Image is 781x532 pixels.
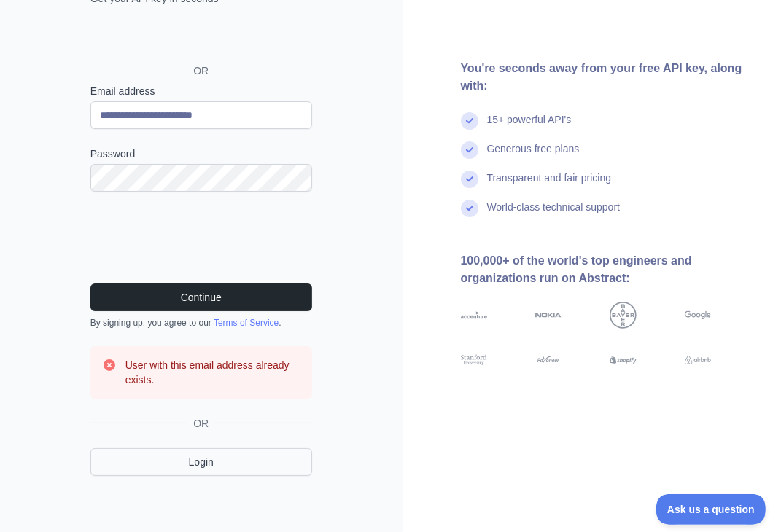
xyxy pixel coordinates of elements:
iframe: reCAPTCHA [90,209,312,266]
img: shopify [610,353,636,367]
div: By signing up, you agree to our . [90,317,312,329]
iframe: Toggle Customer Support [656,494,766,525]
span: OR [187,416,214,431]
img: stanford university [461,353,487,367]
img: check mark [461,171,478,188]
div: You're seconds away from your free API key, along with: [461,60,758,95]
div: Transparent and fair pricing [487,171,612,200]
a: Terms of Service [214,318,279,328]
div: World-class technical support [487,200,621,229]
img: bayer [610,302,636,328]
div: 15+ powerful API's [487,112,572,141]
iframe: Sign in with Google Button [83,22,316,54]
button: Continue [90,283,312,311]
img: nokia [535,302,562,328]
h3: User with this email address already exists. [125,358,300,387]
img: payoneer [535,353,562,367]
div: Generous free plans [487,141,580,171]
label: Email address [90,84,312,98]
img: check mark [461,200,478,217]
label: Password [90,146,312,161]
img: airbnb [685,353,711,367]
img: check mark [461,141,478,159]
a: Login [90,448,312,476]
img: check mark [461,112,478,130]
div: 100,000+ of the world's top engineers and organizations run on Abstract: [461,252,758,287]
span: OR [182,63,220,78]
img: accenture [461,302,487,328]
img: google [685,302,711,328]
